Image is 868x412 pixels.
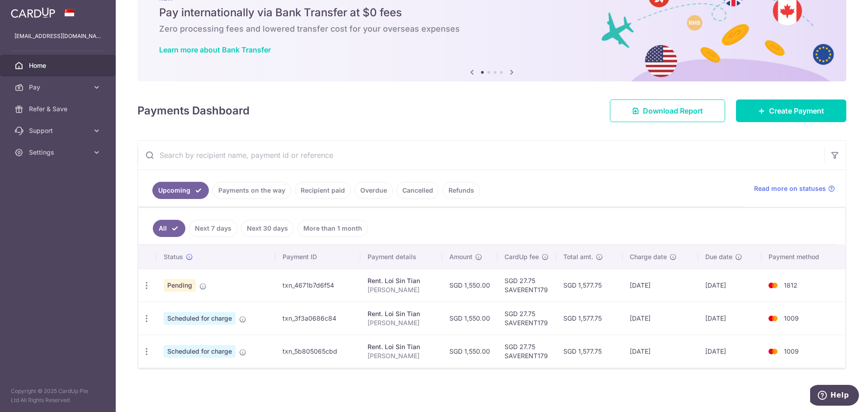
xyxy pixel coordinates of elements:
[761,245,845,269] th: Payment method
[563,252,593,261] span: Total amt.
[698,269,761,302] td: [DATE]
[497,269,556,302] td: SGD 27.75 SAVERENT179
[189,220,237,237] a: Next 7 days
[764,313,782,324] img: Bank Card
[769,105,824,116] span: Create Payment
[360,245,442,269] th: Payment details
[505,252,539,261] span: CardUp fee
[29,148,89,157] span: Settings
[368,309,435,318] div: Rent. Loi Sin Tian
[368,285,435,294] p: [PERSON_NAME]
[630,252,667,261] span: Charge date
[810,385,859,407] iframe: Opens a widget where you can find more information
[368,342,435,351] div: Rent. Loi Sin Tian
[442,269,497,302] td: SGD 1,550.00
[152,182,209,199] a: Upcoming
[164,279,196,292] span: Pending
[138,141,824,170] input: Search by recipient name, payment id or reference
[764,346,782,357] img: Bank Card
[159,5,825,20] h5: Pay internationally via Bank Transfer at $0 fees
[354,182,393,199] a: Overdue
[784,314,799,322] span: 1009
[164,252,183,261] span: Status
[556,335,623,368] td: SGD 1,577.75
[764,280,782,291] img: Bank Card
[275,302,360,335] td: txn_3f3a0686c84
[29,104,89,114] span: Refer & Save
[29,61,89,70] span: Home
[212,182,291,199] a: Payments on the way
[442,335,497,368] td: SGD 1,550.00
[275,335,360,368] td: txn_5b805065cbd
[443,182,480,199] a: Refunds
[610,99,725,122] a: Download Report
[784,347,799,355] span: 1009
[164,312,236,325] span: Scheduled for charge
[295,182,351,199] a: Recipient paid
[137,103,250,119] h4: Payments Dashboard
[368,351,435,360] p: [PERSON_NAME]
[275,269,360,302] td: txn_4671b7d6f54
[784,281,797,289] span: 1812
[449,252,472,261] span: Amount
[698,335,761,368] td: [DATE]
[736,99,846,122] a: Create Payment
[643,105,703,116] span: Download Report
[754,184,835,193] a: Read more on statuses
[754,184,826,193] span: Read more on statuses
[556,269,623,302] td: SGD 1,577.75
[623,269,698,302] td: [DATE]
[698,302,761,335] td: [DATE]
[556,302,623,335] td: SGD 1,577.75
[159,45,271,54] a: Learn more about Bank Transfer
[241,220,294,237] a: Next 30 days
[29,83,89,92] span: Pay
[497,335,556,368] td: SGD 27.75 SAVERENT179
[29,126,89,135] span: Support
[368,276,435,285] div: Rent. Loi Sin Tian
[705,252,732,261] span: Due date
[497,302,556,335] td: SGD 27.75 SAVERENT179
[11,7,55,18] img: CardUp
[442,302,497,335] td: SGD 1,550.00
[159,24,825,34] h6: Zero processing fees and lowered transfer cost for your overseas expenses
[623,335,698,368] td: [DATE]
[396,182,439,199] a: Cancelled
[153,220,185,237] a: All
[164,345,236,358] span: Scheduled for charge
[297,220,368,237] a: More than 1 month
[14,32,101,41] p: [EMAIL_ADDRESS][DOMAIN_NAME]
[623,302,698,335] td: [DATE]
[275,245,360,269] th: Payment ID
[368,318,435,327] p: [PERSON_NAME]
